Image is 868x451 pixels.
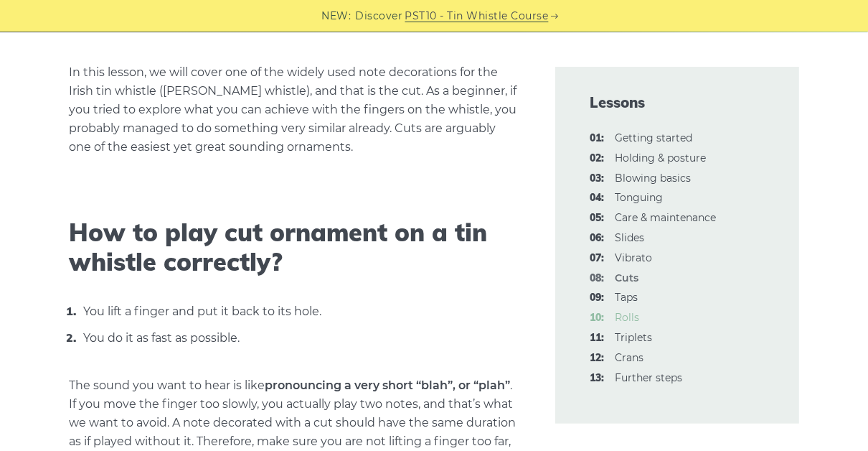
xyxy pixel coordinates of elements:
[615,291,638,304] a: 09:Taps
[590,230,604,247] span: 06:
[615,251,652,264] a: 07:Vibrato
[69,63,521,157] p: In this lesson, we will cover one of the widely used note decorations for the Irish tin whistle (...
[356,8,403,24] span: Discover
[615,371,682,384] a: 13:Further steps
[590,310,604,327] span: 10:
[590,250,604,267] span: 07:
[615,211,716,224] a: 05:Care & maintenance
[590,330,604,347] span: 11:
[590,270,604,287] span: 08:
[590,350,604,367] span: 12:
[615,152,706,164] a: 02:Holding & posture
[590,130,604,147] span: 01:
[590,370,604,387] span: 13:
[615,172,691,185] a: 03:Blowing basics
[590,190,604,207] span: 04:
[405,8,549,24] a: PST10 - Tin Whistle Course
[615,331,652,344] a: 11:Triplets
[615,311,639,324] a: 10:Rolls
[590,150,604,167] span: 02:
[615,271,638,284] strong: Cuts
[80,302,521,321] li: You lift a finger and put it back to its hole.
[615,231,644,244] a: 06:Slides
[590,210,604,227] span: 05:
[80,328,521,348] li: You do it as fast as possible.
[590,93,764,113] span: Lessons
[69,218,521,277] h2: How to play cut ornament on a tin whistle correctly?
[322,8,352,24] span: NEW:
[615,351,643,364] a: 12:Crans
[615,191,663,204] a: 04:Tonguing
[590,289,604,307] span: 09:
[590,170,604,187] span: 03:
[615,131,692,144] a: 01:Getting started
[265,378,510,392] strong: pronouncing a very short “blah”, or “plah”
